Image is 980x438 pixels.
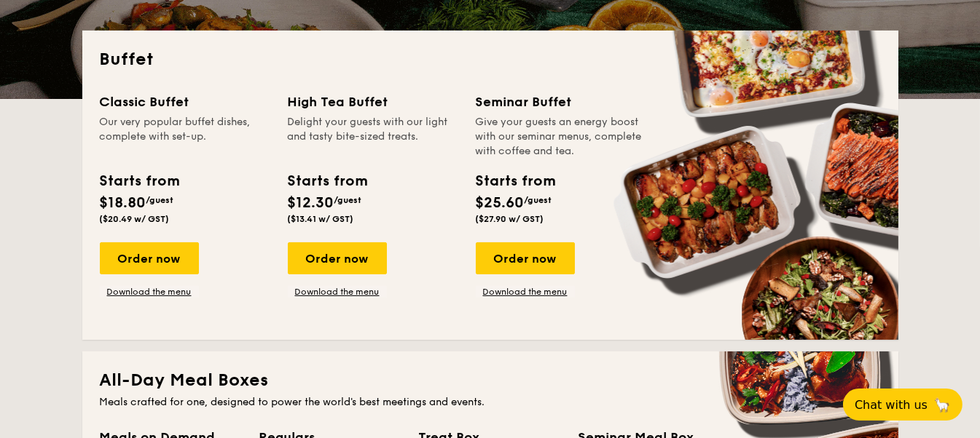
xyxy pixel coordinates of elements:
span: ($27.90 w/ GST) [476,214,544,224]
div: Starts from [288,170,367,192]
div: Order now [476,242,575,274]
span: /guest [146,195,174,205]
span: ($13.41 w/ GST) [288,214,354,224]
div: Starts from [100,170,179,192]
a: Download the menu [288,286,387,298]
div: Classic Buffet [100,92,270,112]
div: High Tea Buffet [288,92,458,112]
div: Delight your guests with our light and tasty bite-sized treats. [288,115,458,159]
span: $18.80 [100,194,146,212]
div: Order now [288,242,387,274]
span: ($20.49 w/ GST) [100,214,170,224]
a: Download the menu [476,286,575,298]
span: $25.60 [476,194,525,212]
div: Seminar Buffet [476,92,646,112]
button: Chat with us🦙 [843,389,963,421]
span: $12.30 [288,194,334,212]
span: Chat with us [855,398,928,412]
div: Meals crafted for one, designed to power the world's best meetings and events. [100,395,881,410]
span: /guest [334,195,362,205]
a: Download the menu [100,286,199,298]
span: 🦙 [933,397,951,413]
h2: Buffet [100,48,881,71]
div: Our very popular buffet dishes, complete with set-up. [100,115,270,159]
h2: All-Day Meal Boxes [100,369,881,392]
div: Starts from [476,170,555,192]
div: Give your guests an energy boost with our seminar menus, complete with coffee and tea. [476,115,646,159]
div: Order now [100,242,199,274]
span: /guest [525,195,552,205]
